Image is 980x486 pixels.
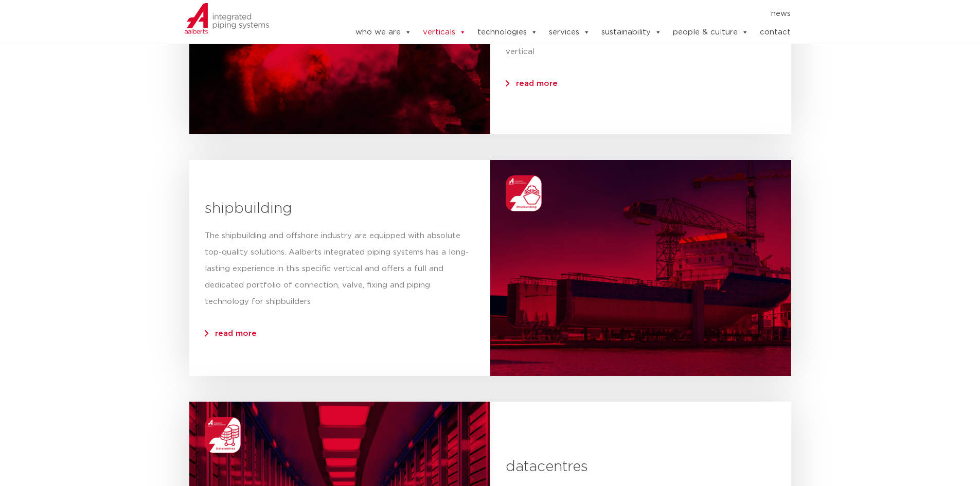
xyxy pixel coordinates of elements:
[324,6,791,22] nav: Menu
[423,22,466,43] a: verticals
[355,22,412,43] a: who we are
[205,228,475,310] p: The shipbuilding and offshore industry are equipped with absolute top-quality solutions. Aalberts...
[205,417,241,453] img: Aalberts_IPS_icon_datacentres_rgb.png.webp
[215,330,257,337] a: read more
[760,22,791,43] a: contact
[477,22,538,43] a: technologies
[771,6,791,22] a: news
[506,175,542,211] img: Aalberts_IPS_icon_shipbuilding_rgb.png.webp
[601,22,662,43] a: sustainability
[673,22,749,43] a: people & culture
[549,22,590,43] a: services
[506,456,776,478] h3: datacentres
[205,198,475,220] h3: shipbuilding
[516,80,558,87] a: read more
